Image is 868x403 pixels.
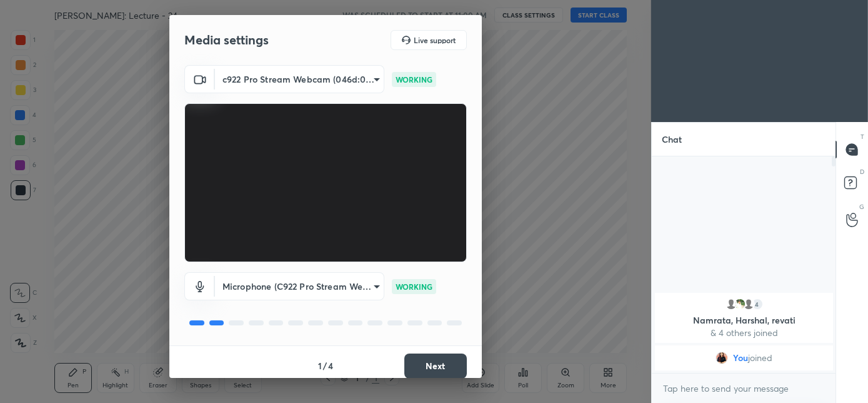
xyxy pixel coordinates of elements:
p: D [860,167,864,176]
p: G [859,202,864,212]
h2: Media settings [184,32,269,48]
img: 3 [733,298,746,310]
p: & 4 others joined [662,328,826,338]
span: You [733,353,748,363]
p: WORKING [396,74,432,85]
h4: / [323,359,327,372]
h4: 4 [328,359,333,372]
p: WORKING [396,281,432,292]
div: grid [652,290,836,373]
span: joined [748,353,772,363]
div: 4 [751,298,763,310]
div: c922 Pro Stream Webcam (046d:085c) [215,272,384,300]
p: Chat [652,123,692,156]
button: Next [404,354,467,379]
img: default.png [742,298,754,310]
img: default.png [724,298,737,310]
p: Namrata, Harshal, revati [662,315,826,325]
h4: 1 [318,359,322,372]
img: 05514626b3584cb8bf974ab8136fe915.jpg [716,352,728,364]
div: c922 Pro Stream Webcam (046d:085c) [215,65,384,93]
p: T [861,132,864,141]
h5: Live support [414,36,456,44]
